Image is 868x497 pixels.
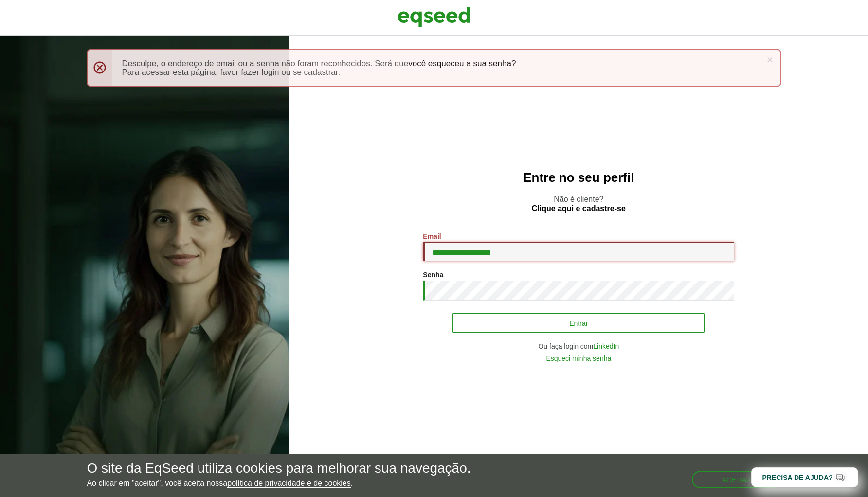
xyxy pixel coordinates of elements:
a: LinkedIn [593,343,619,350]
a: Clique aqui e cadastre-se [532,205,626,213]
img: EqSeed Logo [398,5,470,29]
h5: O site da EqSeed utiliza cookies para melhorar sua navegação. [87,461,470,476]
li: Para acessar esta página, favor fazer login ou se cadastrar. [122,68,760,76]
button: Aceitar [692,471,781,488]
a: você esqueceu a sua senha? [408,59,516,68]
a: política de privacidade e de cookies [227,479,351,488]
p: Ao clicar em "aceitar", você aceita nossa . [87,479,470,488]
a: × [767,54,773,65]
li: Desculpe, o endereço de email ou a senha não foram reconhecidos. Será que [122,59,760,68]
div: Ou faça login com [423,343,734,350]
h2: Entre no seu perfil [309,171,849,185]
a: Esqueci minha senha [546,355,611,362]
label: Email [423,233,441,240]
p: Não é cliente? [309,195,849,213]
button: Entrar [452,313,705,333]
label: Senha [423,271,443,278]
